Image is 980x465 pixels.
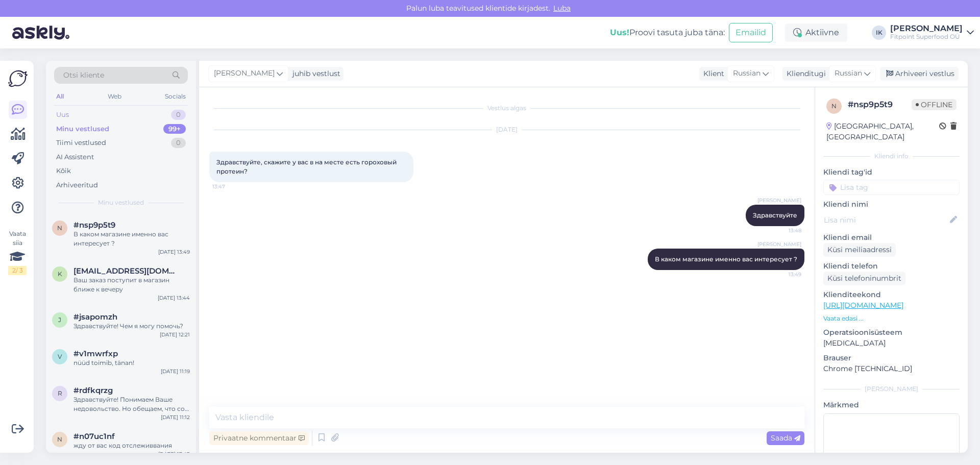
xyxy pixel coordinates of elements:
[763,271,801,278] span: 13:49
[890,33,963,41] div: Fitpoint Superfood OÜ
[823,327,960,338] p: Operatsioonisüsteem
[823,289,960,300] p: Klienditeekond
[171,138,186,148] div: 0
[56,124,109,134] div: Minu vestlused
[56,138,106,148] div: Tiimi vestlused
[880,67,959,81] div: Arhiveeri vestlus
[56,110,69,120] div: Uus
[8,69,28,88] img: Askly Logo
[890,25,974,41] a: [PERSON_NAME]Fitpoint Superfood OÜ
[73,322,190,331] div: Здравствуйте! Чем я могу помочь?
[209,431,309,445] div: Privaatne kommentaar
[835,68,862,79] span: Russian
[56,166,71,176] div: Kõik
[823,353,960,363] p: Brauser
[214,68,275,79] span: [PERSON_NAME]
[550,4,574,13] span: Luba
[98,198,144,207] span: Minu vestlused
[73,276,190,294] div: Ваш заказ поступит в магазин ближе к вечеру
[823,243,896,257] div: Küsi meiliaadressi
[782,68,826,79] div: Klienditugi
[8,229,27,275] div: Vaata siia
[757,240,801,248] span: [PERSON_NAME]
[610,28,629,37] b: Uus!
[54,90,66,103] div: All
[763,227,801,234] span: 13:48
[823,384,960,394] div: [PERSON_NAME]
[823,400,960,410] p: Märkmed
[73,441,190,450] div: жду от вас код отслеживвания
[163,90,188,103] div: Socials
[73,221,115,230] span: #nsp9p5t9
[699,68,724,79] div: Klient
[56,152,94,162] div: AI Assistent
[733,68,761,79] span: Russian
[73,395,190,413] div: Здравствуйте! Понимаем Ваше недовольство. Но обещаем, что со временем работа сайта наладится. К с...
[57,435,62,443] span: n
[73,266,180,276] span: kashevarov2003@inbox.ru
[106,90,124,103] div: Web
[73,230,190,248] div: В каком магазине именно вас интересует ?
[8,266,27,275] div: 2 / 3
[823,314,960,323] p: Vaata edasi ...
[58,389,62,397] span: r
[823,261,960,272] p: Kliendi telefon
[161,413,190,421] div: [DATE] 11:12
[158,248,190,256] div: [DATE] 13:49
[610,27,725,39] div: Proovi tasuta juba täna:
[288,68,340,79] div: juhib vestlust
[73,358,190,368] div: nüüd toimib, tänan!
[73,432,115,441] span: #n07uc1nf
[831,102,837,110] span: n
[890,25,963,33] div: [PERSON_NAME]
[826,121,939,142] div: [GEOGRAPHIC_DATA], [GEOGRAPHIC_DATA]
[73,349,118,358] span: #v1mwrfxp
[216,158,398,175] span: Здравствуйте, скажите у вас в на месте есть гороховый протеин?
[209,104,804,113] div: Vestlus algas
[823,180,960,195] input: Lisa tag
[58,316,61,324] span: j
[209,125,804,134] div: [DATE]
[73,386,113,395] span: #rdfkqrzg
[823,232,960,243] p: Kliendi email
[161,368,190,375] div: [DATE] 11:19
[158,294,190,302] div: [DATE] 13:44
[212,183,251,190] span: 13:47
[823,199,960,210] p: Kliendi nimi
[771,433,800,443] span: Saada
[785,23,847,42] div: Aktiivne
[823,363,960,374] p: Chrome [TECHNICAL_ID]
[160,331,190,338] div: [DATE] 12:21
[823,272,905,285] div: Küsi telefoninumbrit
[63,70,104,81] span: Otsi kliente
[57,224,62,232] span: n
[73,312,117,322] span: #jsapomzh
[912,99,957,110] span: Offline
[655,255,797,263] span: В каком магазине именно вас интересует ?
[823,301,903,310] a: [URL][DOMAIN_NAME]
[729,23,773,42] button: Emailid
[823,167,960,178] p: Kliendi tag'id
[848,99,912,111] div: # nsp9p5t9
[757,197,801,204] span: [PERSON_NAME]
[872,26,886,40] div: IK
[158,450,190,458] div: [DATE] 17:43
[56,180,98,190] div: Arhiveeritud
[58,270,62,278] span: k
[58,353,62,360] span: v
[171,110,186,120] div: 0
[823,152,960,161] div: Kliendi info
[753,211,797,219] span: Здравствуйте
[824,214,948,226] input: Lisa nimi
[823,338,960,349] p: [MEDICAL_DATA]
[163,124,186,134] div: 99+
